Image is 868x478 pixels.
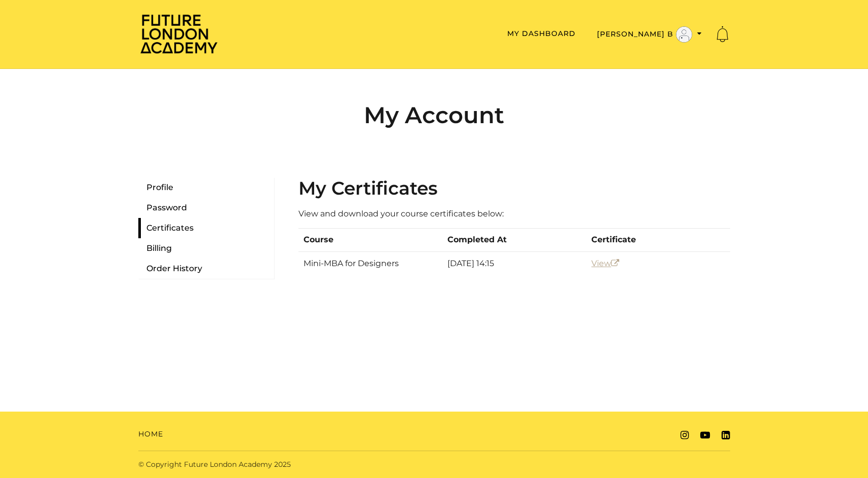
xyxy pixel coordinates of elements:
div: © Copyright Future London Academy 2025 [130,459,434,470]
td: [DATE] 14:15 [442,251,586,275]
h3: My Certificates [298,177,730,199]
th: Certificate [586,228,730,251]
a: Password [138,198,274,218]
th: Course [298,228,442,251]
a: Home [138,429,163,439]
img: Home Page [138,13,219,54]
a: Billing [138,238,274,259]
h2: My Account [138,101,730,129]
td: Mini-MBA for Designers [298,251,442,275]
a: Certificates [138,218,274,238]
a: My Dashboard [507,29,576,38]
button: Toggle menu [594,26,705,43]
nav: My Account [130,177,282,291]
th: Completed At [442,228,586,251]
a: Order History [138,259,274,279]
a: ViewOpen in a new window [591,259,619,268]
i: Open in a new window [611,259,619,267]
a: Profile [138,177,274,198]
p: View and download your course certificates below: [298,208,730,220]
